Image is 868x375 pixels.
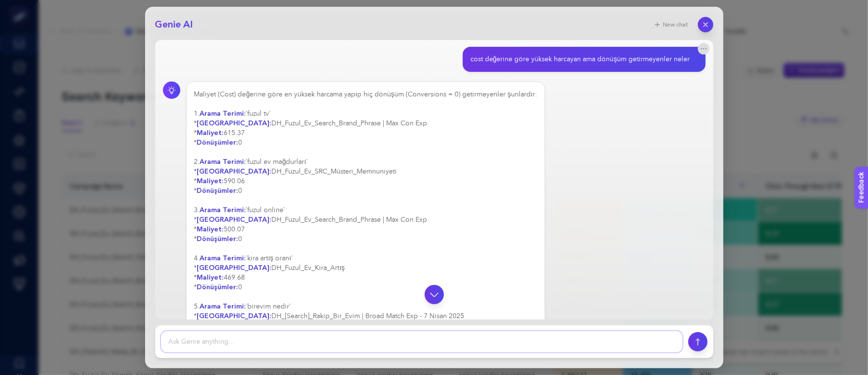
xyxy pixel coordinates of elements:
[197,176,224,186] strong: Maliyet:
[197,234,239,243] strong: Dönüşümler:
[6,3,37,11] span: Feedback
[197,225,224,234] strong: Maliyet:
[197,273,224,282] strong: Maliyet:
[197,167,272,176] strong: [GEOGRAPHIC_DATA]:
[197,282,239,292] strong: Dönüşümler:
[197,263,272,272] strong: [GEOGRAPHIC_DATA]:
[648,18,694,31] button: New chat
[470,54,690,64] div: cost değerine göre yüksek harcayan ama dönüşüm getirmeyenler neler
[155,18,193,31] h2: Genie AI
[197,186,239,195] strong: Dönüşümler:
[200,157,246,166] strong: Arama Terimi:
[197,128,224,137] strong: Maliyet:
[197,138,239,147] strong: Dönüşümler:
[200,205,246,214] strong: Arama Terimi:
[200,254,246,263] strong: Arama Terimi:
[200,302,246,311] strong: Arama Terimi:
[197,215,272,224] strong: [GEOGRAPHIC_DATA]:
[197,119,272,128] strong: [GEOGRAPHIC_DATA]:
[197,311,272,321] strong: [GEOGRAPHIC_DATA]:
[200,109,246,118] strong: Arama Terimi:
